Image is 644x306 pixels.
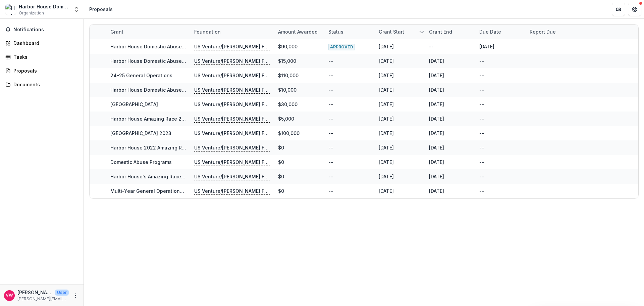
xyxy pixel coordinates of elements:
[379,57,394,64] div: [DATE]
[479,115,484,122] div: --
[328,159,333,166] div: --
[429,173,444,180] div: [DATE]
[526,25,576,39] div: Report Due
[429,130,444,137] div: [DATE]
[429,101,444,108] div: [DATE]
[278,43,298,50] div: $90,000
[194,130,270,137] p: US Venture/[PERSON_NAME] Family Foundation
[328,144,333,151] div: --
[3,65,81,76] a: Proposals
[19,10,44,16] span: Organization
[17,296,69,302] p: [PERSON_NAME][EMAIL_ADDRESS][PERSON_NAME][DOMAIN_NAME]
[110,73,172,78] a: 24-25 General Operations
[194,115,270,123] p: US Venture/[PERSON_NAME] Family Foundation
[429,187,444,194] div: [DATE]
[274,25,324,39] div: Amount awarded
[429,43,434,50] div: --
[479,101,484,108] div: --
[110,58,231,64] a: Harbor House Domestic Abuse Programs, Inc. - 482
[379,159,394,166] div: [DATE]
[278,101,298,108] div: $30,000
[526,28,560,35] div: Report Due
[274,28,322,35] div: Amount awarded
[13,53,75,60] div: Tasks
[110,145,221,150] a: Harbor House 2022 Amazing Race Sponsorship
[72,3,81,16] button: Open entity switcher
[110,174,212,179] a: Harbor House's Amazing Race Sponsorship
[475,25,526,39] div: Due Date
[5,4,16,15] img: Harbor House Domestic Abuse Programs, Inc.
[612,3,625,16] button: Partners
[110,101,158,107] a: [GEOGRAPHIC_DATA]
[479,43,494,50] div: [DATE]
[628,3,641,16] button: Get Help
[479,130,484,137] div: --
[19,3,69,10] div: Harbor House Domestic Abuse Programs, Inc.
[278,115,294,122] div: $5,000
[89,6,113,13] div: Proposals
[190,25,274,39] div: Foundation
[375,25,425,39] div: Grant start
[194,187,270,195] p: US Venture/[PERSON_NAME] Family Foundation
[328,101,333,108] div: --
[425,28,456,35] div: Grant end
[479,187,484,194] div: --
[278,144,284,151] div: $0
[194,72,270,79] p: US Venture/[PERSON_NAME] Family Foundation
[328,57,333,64] div: --
[71,292,79,300] button: More
[328,173,333,180] div: --
[328,187,333,194] div: --
[324,25,375,39] div: Status
[3,38,81,49] a: Dashboard
[110,188,202,194] a: Multi-Year General Operations Support
[379,173,394,180] div: [DATE]
[110,44,279,49] a: Harbor House Domestic Abuse Programs, Inc. - 2025 - Grant Application
[194,101,270,108] p: US Venture/[PERSON_NAME] Family Foundation
[278,57,296,64] div: $15,000
[110,130,171,136] a: [GEOGRAPHIC_DATA] 2023
[479,86,484,93] div: --
[328,115,333,122] div: --
[106,25,190,39] div: Grant
[479,144,484,151] div: --
[3,79,81,90] a: Documents
[379,86,394,93] div: [DATE]
[110,116,191,122] a: Harbor House Amazing Race 2023
[87,4,115,14] nav: breadcrumb
[379,115,394,122] div: [DATE]
[328,130,333,137] div: --
[475,28,505,35] div: Due Date
[429,115,444,122] div: [DATE]
[379,101,394,108] div: [DATE]
[324,28,347,35] div: Status
[13,81,75,88] div: Documents
[3,24,81,35] button: Notifications
[194,43,270,50] p: US Venture/[PERSON_NAME] Family Foundation
[379,144,394,151] div: [DATE]
[278,130,300,137] div: $100,000
[375,28,408,35] div: Grant start
[278,86,297,93] div: $10,000
[13,67,75,74] div: Proposals
[429,86,444,93] div: [DATE]
[328,72,333,79] div: --
[194,86,270,94] p: US Venture/[PERSON_NAME] Family Foundation
[194,173,270,180] p: US Venture/[PERSON_NAME] Family Foundation
[429,72,444,79] div: [DATE]
[479,173,484,180] div: --
[110,159,172,165] a: Domestic Abuse Programs
[479,57,484,64] div: --
[479,159,484,166] div: --
[17,289,52,296] p: [PERSON_NAME]
[106,28,127,35] div: Grant
[6,293,13,298] div: Valerie Webster
[278,187,284,194] div: $0
[379,130,394,137] div: [DATE]
[429,57,444,64] div: [DATE]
